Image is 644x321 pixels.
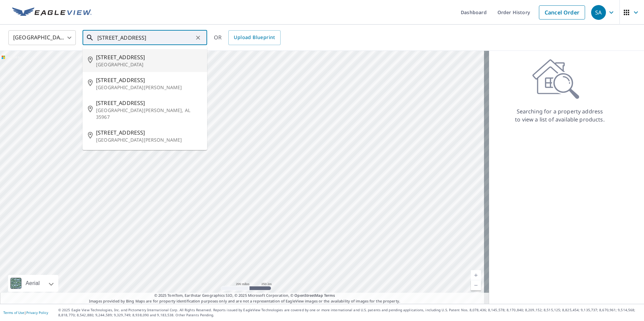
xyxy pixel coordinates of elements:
[26,310,48,315] a: Privacy Policy
[324,293,335,298] a: Terms
[24,275,42,292] div: Aerial
[539,5,585,20] a: Cancel Order
[515,107,605,123] p: Searching for a property address to view a list of available products.
[8,28,76,47] div: [GEOGRAPHIC_DATA]
[96,137,202,143] p: [GEOGRAPHIC_DATA][PERSON_NAME]
[228,30,280,45] a: Upload Blueprint
[294,293,323,298] a: OpenStreetMap
[471,270,481,280] a: Current Level 5, Zoom In
[154,293,335,298] span: © 2025 TomTom, Earthstar Geographics SIO, © 2025 Microsoft Corporation, ©
[96,99,202,107] span: [STREET_ADDRESS]
[3,311,48,315] p: |
[96,61,202,68] p: [GEOGRAPHIC_DATA]
[96,129,202,137] span: [STREET_ADDRESS]
[96,53,202,61] span: [STREET_ADDRESS]
[193,33,203,42] button: Clear
[8,275,58,292] div: Aerial
[214,30,281,45] div: OR
[96,84,202,91] p: [GEOGRAPHIC_DATA][PERSON_NAME]
[471,280,481,290] a: Current Level 5, Zoom Out
[3,310,24,315] a: Terms of Use
[12,7,92,17] img: EV Logo
[591,5,606,20] div: SA
[96,76,202,84] span: [STREET_ADDRESS]
[58,308,641,318] p: © 2025 Eagle View Technologies, Inc. and Pictometry International Corp. All Rights Reserved. Repo...
[97,28,193,47] input: Search by address or latitude-longitude
[234,33,275,42] span: Upload Blueprint
[96,107,202,120] p: [GEOGRAPHIC_DATA][PERSON_NAME], AL 35967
